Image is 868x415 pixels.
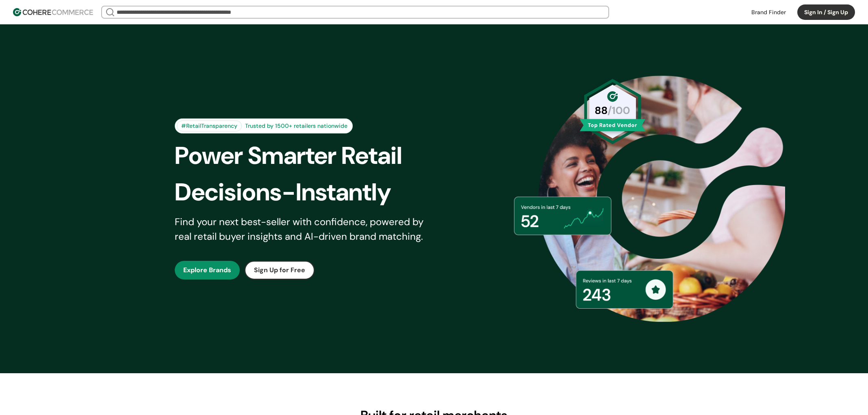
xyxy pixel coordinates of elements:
button: Sign Up for Free [245,261,315,280]
div: Trusted by 1500+ retailers nationwide [242,122,351,130]
div: Decisions-Instantly [175,174,448,211]
button: Explore Brands [175,261,240,280]
div: Find your next best-seller with confidence, powered by real retail buyer insights and AI-driven b... [175,215,434,244]
img: Cohere Logo [13,8,93,16]
div: #RetailTransparency [177,120,242,131]
div: Power Smarter Retail [175,138,448,174]
button: Sign In / Sign Up [797,4,855,20]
